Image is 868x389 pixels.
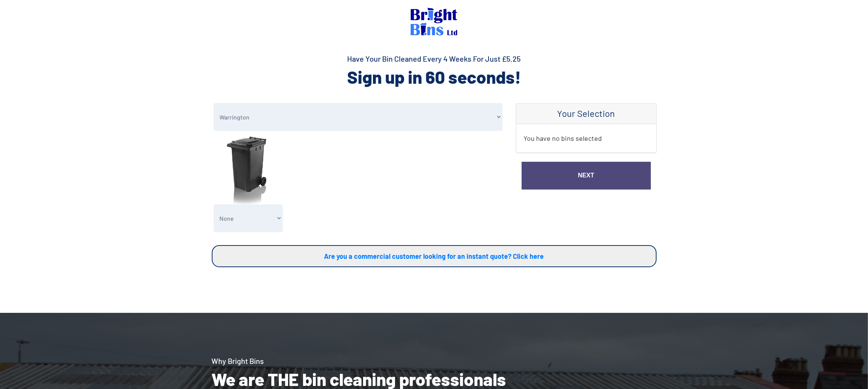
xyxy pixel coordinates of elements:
h4: Have Your Bin Cleaned Every 4 Weeks For Just £5.25 [212,53,657,64]
h4: Your Selection [524,108,649,119]
p: You have no bins selected [524,132,649,145]
img: general.jpg [214,135,283,204]
a: Next [522,162,651,190]
h4: Why Bright Bins [212,356,657,366]
h2: Sign up in 60 seconds! [212,65,657,88]
a: Are you a commercial customer looking for an instant quote? Click here [212,245,657,267]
